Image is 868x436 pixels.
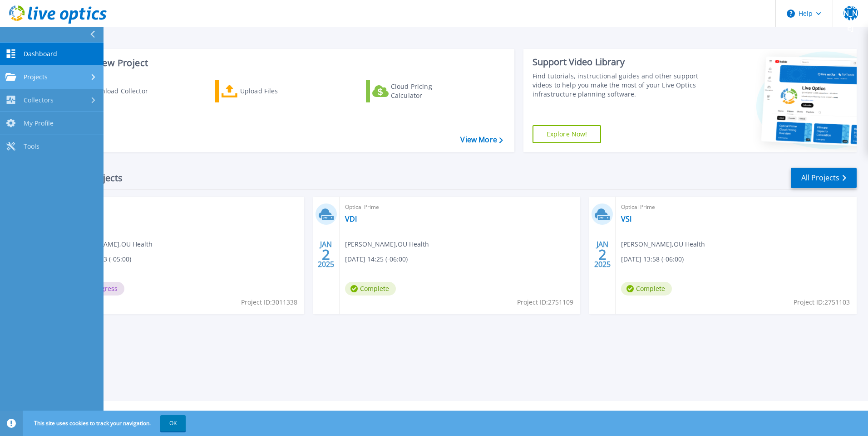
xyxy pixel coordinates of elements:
[345,254,408,264] span: [DATE] 14:25 (-06:00)
[345,239,429,249] span: [PERSON_NAME] , OU Health
[391,82,464,100] div: Cloud Pricing Calculator
[533,72,702,99] div: Find tutorials, instructional guides and other support videos to help you make the most of your L...
[215,80,316,102] a: Upload Files
[64,80,166,102] a: Download Collector
[24,73,48,81] span: Projects
[317,238,335,271] div: JAN 2025
[64,58,503,68] h3: Start a New Project
[621,254,684,264] span: [DATE] 13:58 (-06:00)
[621,282,672,296] span: Complete
[794,297,850,307] span: Project ID: 2751103
[366,80,467,102] a: Cloud Pricing Calculator
[533,56,702,68] div: Support Video Library
[24,119,54,127] span: My Profile
[88,82,160,100] div: Download Collector
[533,125,602,143] a: Explore Now!
[69,202,299,212] span: Optical Prime
[25,415,186,431] span: This site uses cookies to track your navigation.
[345,214,357,223] a: VDI
[240,82,313,100] div: Upload Files
[160,415,186,431] button: OK
[241,297,297,307] span: Project ID: 3011338
[24,50,57,58] span: Dashboard
[69,239,153,249] span: [PERSON_NAME] , OU Health
[517,297,573,307] span: Project ID: 2751109
[24,96,54,104] span: Collectors
[345,202,575,212] span: Optical Prime
[598,251,607,258] span: 2
[345,282,396,296] span: Complete
[621,202,851,212] span: Optical Prime
[621,239,705,249] span: [PERSON_NAME] , OU Health
[594,238,611,271] div: JAN 2025
[24,142,39,150] span: Tools
[460,136,503,144] a: View More
[621,214,631,223] a: VSI
[791,168,857,188] a: All Projects
[322,251,330,258] span: 2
